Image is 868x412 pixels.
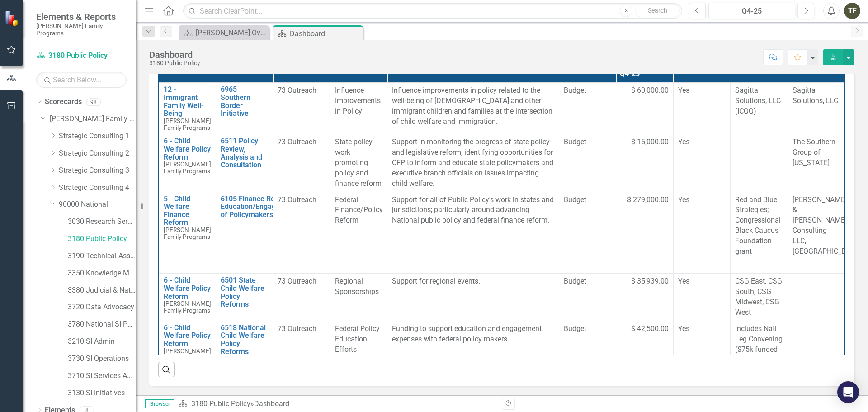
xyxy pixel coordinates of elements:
[678,277,689,285] span: Yes
[631,85,669,96] span: $ 60,000.00
[392,324,554,345] p: Funding to support education and engagement expenses with federal policy makers.
[735,324,783,375] p: Includes Natl Leg Convening ($75k funded from pool in [DATE])
[36,51,127,61] a: 3180 Public Policy
[221,324,268,355] a: 6518 National Child Welfare Policy Reforms
[735,195,783,259] p: Red and Blue Strategies; Congressional Black Caucus Foundation grant
[278,137,316,146] span: 73 Outreach
[335,324,380,354] span: Federal Policy Education Efforts
[68,234,136,244] a: 3180 Public Policy
[149,50,200,60] div: Dashboard
[68,354,136,364] a: 3730 SI Operations
[164,226,211,240] span: [PERSON_NAME] Family Programs
[335,195,383,225] span: Federal Finance/Policy Reform
[564,137,611,147] span: Budget
[335,137,382,187] span: State policy work promoting policy and finance reform
[678,137,689,146] span: Yes
[68,302,136,313] a: 3720 Data Advocacy
[735,85,783,117] p: Sagitta Solutions, LLC (ICQQ)
[196,27,267,38] div: [PERSON_NAME] Overview
[564,195,611,205] span: Budget
[59,148,136,159] a: Strategic Consulting 2
[631,276,669,287] span: $ 35,939.00
[635,5,680,17] button: Search
[164,137,211,161] a: 6 - Child Welfare Policy Reform
[564,85,611,96] span: Budget
[50,114,136,124] a: [PERSON_NAME] Family Programs
[191,399,250,408] a: 3180 Public Policy
[164,195,211,227] a: 5 - Child Welfare Finance Reform
[164,300,211,314] span: [PERSON_NAME] Family Programs
[564,324,611,334] span: Budget
[278,86,316,95] span: 73 Outreach
[36,22,127,37] small: [PERSON_NAME] Family Programs
[392,276,554,287] p: Support for regional events.
[678,324,689,333] span: Yes
[392,137,554,189] p: Support in monitoring the progress of state policy and legislative reform, identifying opportunit...
[708,3,795,19] button: Q4-25
[164,161,211,175] span: [PERSON_NAME] Family Programs
[68,371,136,381] a: 3710 SI Services Admin
[68,217,136,227] a: 3030 Research Services
[36,11,127,22] span: Elements & Reports
[221,85,268,117] a: 6965 Southern Border Initiative
[59,131,136,142] a: Strategic Consulting 1
[36,72,127,88] input: Search Below...
[793,86,838,105] span: Sagitta Solutions, LLC
[149,60,200,66] div: 3180 Public Policy
[254,399,289,408] div: Dashboard
[45,97,82,107] a: Scorecards
[844,3,860,19] button: TF
[164,347,211,361] span: [PERSON_NAME] Family Programs
[181,27,267,38] a: [PERSON_NAME] Overview
[290,28,361,39] div: Dashboard
[179,399,495,409] div: »
[837,381,859,403] div: Open Intercom Messenger
[678,195,689,204] span: Yes
[564,276,611,287] span: Budget
[68,251,136,261] a: 3190 Technical Assistance Unit
[631,137,669,147] span: $ 15,000.00
[648,7,667,14] span: Search
[278,277,316,285] span: 73 Outreach
[678,86,689,95] span: Yes
[278,324,316,333] span: 73 Outreach
[335,277,379,296] span: Regional Sponsorships
[59,183,136,193] a: Strategic Consulting 4
[68,285,136,296] a: 3380 Judicial & National Engage
[221,137,268,169] a: 6511 Policy Review, Analysis and Consultation
[164,276,211,300] a: 6 - Child Welfare Policy Reform
[68,388,136,398] a: 3130 SI Initiatives
[392,85,554,127] p: Influence improvements in policy related to the well-being of [DEMOGRAPHIC_DATA] and other immigr...
[5,10,20,26] img: ClearPoint Strategy
[68,319,136,330] a: 3780 National SI Partnerships
[164,85,211,117] a: 12 - Immigrant Family Well-Being
[68,268,136,279] a: 3350 Knowledge Management
[335,86,381,115] span: Influence Improvements in Policy
[712,6,792,17] div: Q4-25
[793,195,861,256] span: [PERSON_NAME] & [PERSON_NAME] Consulting LLC, [GEOGRAPHIC_DATA]
[59,166,136,176] a: Strategic Consulting 3
[221,195,297,219] a: 6105 Finance Reform Education/Engagement of Policymakers
[164,324,211,348] a: 6 - Child Welfare Policy Reform
[627,195,669,205] span: $ 279,000.00
[735,276,783,317] p: CSG East, CSG South, CSG Midwest, CSG West
[278,195,316,204] span: 73 Outreach
[392,195,554,226] p: Support for all of Public Policy's work in states and jurisdictions; particularly around advancin...
[59,199,136,210] a: 90000 National
[631,324,669,334] span: $ 42,500.00
[183,3,682,19] input: Search ClearPoint...
[221,276,268,308] a: 6501 State Child Welfare Policy Reforms
[145,399,174,408] span: Browser
[86,98,101,106] div: 98
[793,137,835,167] span: The Southern Group of [US_STATE]
[68,336,136,347] a: 3210 SI Admin
[164,117,211,131] span: [PERSON_NAME] Family Programs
